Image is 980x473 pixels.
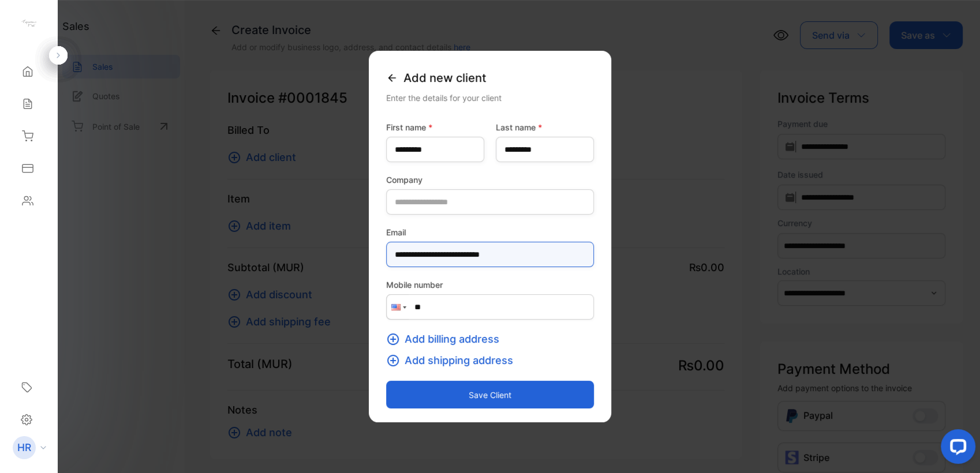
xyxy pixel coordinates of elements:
button: Add billing address [386,331,506,347]
p: HR [17,440,31,455]
div: United States: + 1 [387,295,409,319]
span: Add shipping address [405,352,513,368]
button: Add shipping address [386,352,520,368]
div: Enter the details for your client [386,92,594,104]
iframe: LiveChat chat widget [932,425,980,473]
label: First name [386,121,484,133]
label: Last name [496,121,594,133]
label: Email [386,226,594,238]
button: Save client [386,381,594,408]
label: Company [386,174,594,186]
span: Add new client [403,69,486,87]
img: logo [20,15,38,32]
label: Mobile number [386,279,594,291]
span: Add billing address [405,331,499,347]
